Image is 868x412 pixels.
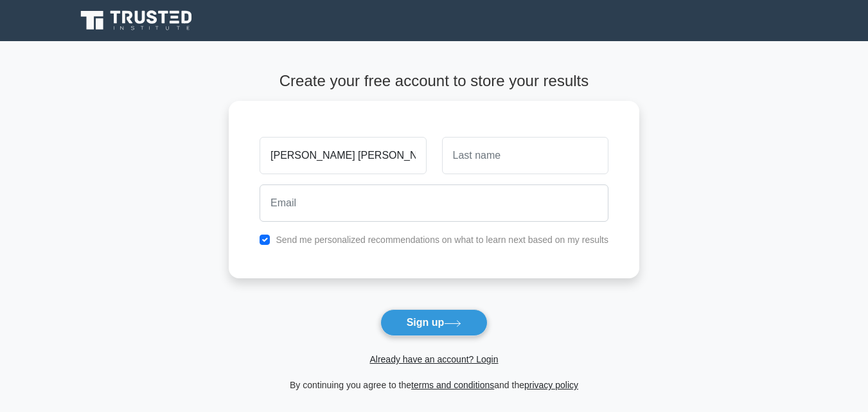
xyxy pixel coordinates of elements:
button: Sign up [380,309,488,336]
a: Already have an account? Login [369,354,498,364]
input: Last name [442,137,608,174]
input: Email [260,184,608,222]
input: First name [260,137,426,174]
a: terms and conditions [411,380,494,390]
a: privacy policy [524,380,578,390]
div: By continuing you agree to the and the [221,377,647,393]
label: Send me personalized recommendations on what to learn next based on my results [276,235,608,245]
h4: Create your free account to store your results [229,72,639,91]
